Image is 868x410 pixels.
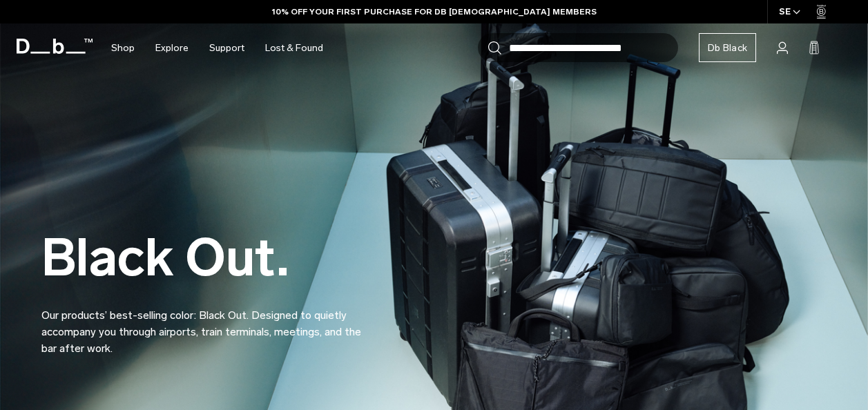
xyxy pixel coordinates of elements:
a: Db Black [699,33,756,62]
a: Support [209,23,244,72]
p: Our products’ best-selling color: Black Out. Designed to quietly accompany you through airports, ... [41,291,373,357]
nav: Main Navigation [101,23,334,72]
a: Lost & Found [265,23,323,72]
a: Shop [111,23,135,72]
a: 10% OFF YOUR FIRST PURCHASE FOR DB [DEMOGRAPHIC_DATA] MEMBERS [272,6,597,18]
h2: Black Out. [41,232,373,284]
a: Explore [155,23,189,72]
